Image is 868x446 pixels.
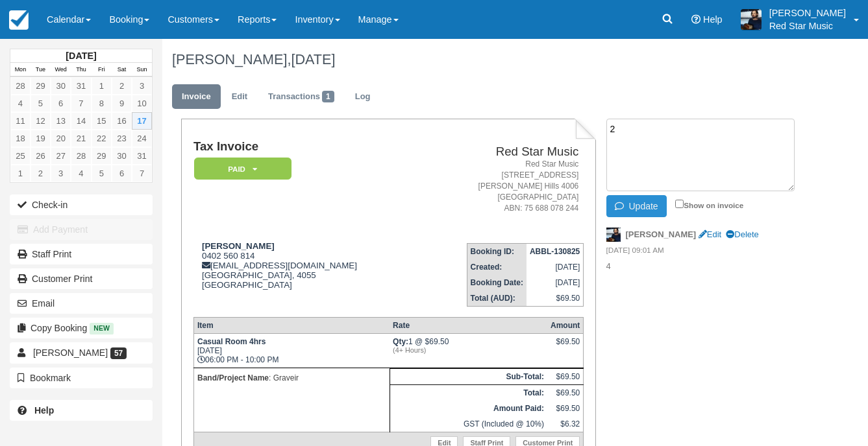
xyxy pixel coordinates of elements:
a: 10 [132,95,152,112]
td: [DATE] [527,259,584,275]
a: 16 [112,112,132,130]
a: 29 [31,77,51,95]
img: A1 [741,9,762,30]
a: 6 [51,95,71,112]
a: 21 [71,130,91,147]
a: 26 [31,147,51,165]
img: checkfront-main-nav-mini-logo.png [9,10,29,30]
a: 2 [112,77,132,95]
button: Check-in [10,194,153,215]
a: Log [345,84,380,110]
div: 0402 560 814 [EMAIL_ADDRESS][DOMAIN_NAME] [GEOGRAPHIC_DATA], 4055 [GEOGRAPHIC_DATA] [193,241,421,306]
i: Help [691,15,701,24]
a: Staff Print [10,244,153,264]
a: 25 [10,147,31,165]
a: 9 [112,95,132,112]
th: Booking ID: [467,243,527,259]
a: 2 [31,165,51,182]
span: 57 [110,347,127,359]
th: Rate [390,317,547,333]
a: 11 [10,112,31,130]
a: 30 [112,147,132,165]
a: 20 [51,130,71,147]
a: 4 [71,165,91,182]
span: New [90,323,114,334]
a: 22 [92,130,112,147]
p: 4 [606,261,804,273]
a: 14 [71,112,91,130]
a: 17 [132,112,152,130]
a: 12 [31,112,51,130]
p: Red Star Music [769,19,846,32]
th: Mon [10,63,31,77]
a: Transactions1 [258,84,344,110]
p: : Graveir [197,371,386,384]
th: Total (AUD): [467,290,527,307]
a: 13 [51,112,71,130]
strong: [PERSON_NAME] [626,229,697,239]
a: Customer Print [10,268,153,289]
a: [PERSON_NAME] 57 [10,342,153,363]
a: 1 [92,77,112,95]
a: 29 [92,147,112,165]
h1: [PERSON_NAME], [172,52,804,67]
th: Thu [71,63,91,77]
a: 31 [132,147,152,165]
td: $69.50 [527,290,584,307]
a: 18 [10,130,31,147]
label: Show on invoice [675,201,743,209]
a: 27 [51,147,71,165]
td: $69.50 [547,401,584,416]
b: Help [34,405,54,416]
th: Wed [51,63,71,77]
td: GST (Included @ 10%) [390,416,547,432]
a: 23 [112,130,132,147]
td: $6.32 [547,416,584,432]
strong: ABBL-130825 [530,247,580,256]
a: 6 [112,165,132,182]
p: [PERSON_NAME] [769,6,846,19]
a: Paid [193,157,287,181]
strong: Band/Project Name [197,373,269,382]
a: 28 [71,147,91,165]
em: (4+ Hours) [393,346,544,354]
th: Total: [390,384,547,401]
em: Paid [194,158,291,180]
a: 8 [92,95,112,112]
button: Add Payment [10,219,153,240]
strong: Qty [393,337,408,346]
h2: Red Star Music [426,145,578,159]
a: 31 [71,77,91,95]
button: Bookmark [10,368,153,388]
a: Delete [726,229,758,239]
strong: Casual Room 4hrs [197,337,266,346]
a: Help [10,400,153,421]
th: Tue [31,63,51,77]
span: Help [703,14,723,25]
strong: [DATE] [66,51,96,61]
th: Booking Date: [467,275,527,290]
th: Item [193,317,390,333]
th: Amount Paid: [390,401,547,416]
a: 5 [31,95,51,112]
td: $69.50 [547,384,584,401]
a: 15 [92,112,112,130]
th: Sat [112,63,132,77]
a: 5 [92,165,112,182]
th: Created: [467,259,527,275]
a: 3 [132,77,152,95]
span: [PERSON_NAME] [33,347,108,358]
strong: [PERSON_NAME] [202,241,275,251]
button: Copy Booking New [10,318,153,338]
a: 7 [132,165,152,182]
address: Red Star Music [STREET_ADDRESS] [PERSON_NAME] Hills 4006 [GEOGRAPHIC_DATA] ABN: 75 688 078 244 [426,159,578,215]
a: 3 [51,165,71,182]
a: Invoice [172,84,221,110]
a: 1 [10,165,31,182]
input: Show on invoice [675,200,684,208]
div: $69.50 [551,337,580,357]
a: 28 [10,77,31,95]
td: 1 @ $69.50 [390,333,547,368]
a: 30 [51,77,71,95]
a: 7 [71,95,91,112]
